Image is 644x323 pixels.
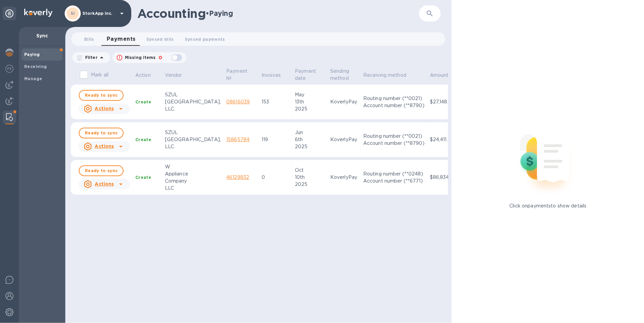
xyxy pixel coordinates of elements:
[84,36,94,43] span: Bills
[330,136,358,143] p: KoverlyPay
[135,72,151,79] p: Action
[430,98,457,105] p: $27,148.15
[71,11,75,16] b: SI
[165,129,221,136] div: SZUL
[363,95,425,102] div: Routing number (**0021)
[262,72,290,79] span: Invoices
[3,7,16,20] div: Unpin categories
[79,90,124,101] button: Ready to sync
[226,99,250,104] a: 08616039
[112,52,187,63] button: Missing items0
[165,163,221,170] div: W
[24,52,40,57] b: Paying
[24,32,60,39] p: Sync
[135,175,151,180] b: Create
[85,129,117,137] span: Ready to sync
[24,64,47,69] b: Receiving
[262,174,290,181] p: 0
[165,98,221,105] div: [GEOGRAPHIC_DATA],
[85,91,117,99] span: Ready to sync
[363,170,425,177] div: Routing number (**0248)
[295,136,325,143] div: 6th
[430,72,449,79] p: Amount
[135,137,151,142] b: Create
[5,65,13,73] img: Foreign exchange
[330,68,358,82] span: Sending method
[295,181,325,188] div: 2025
[295,143,325,150] div: 2025
[330,174,358,181] p: KoverlyPay
[85,167,117,175] span: Ready to sync
[226,68,247,82] p: Payment №
[226,137,249,142] a: 15865784
[295,129,325,136] div: Jun
[430,174,457,181] p: $86,834.70
[295,167,325,174] div: Oct
[226,174,249,180] a: 46129832
[262,72,281,79] p: Invoices
[226,68,256,82] span: Payment №
[24,76,42,81] b: Manage
[79,165,124,176] button: Ready to sync
[295,68,325,82] span: Payment date
[206,9,233,18] h2: • Paying
[510,202,587,209] p: Click on payments to show details
[165,177,221,185] div: Company
[165,105,221,112] div: LLC.
[430,72,457,79] span: Amount
[330,68,349,82] p: Sending method
[295,105,325,112] div: 2025
[137,6,206,21] h1: Accounting
[295,91,325,98] div: May
[91,71,108,78] p: Mark all
[262,98,290,105] p: 153
[295,98,325,105] div: 13th
[79,128,124,138] button: Ready to sync
[363,133,425,140] div: Routing number (**0021)
[135,72,160,79] span: Action
[295,174,325,181] div: 10th
[82,55,98,60] p: Filter
[262,136,290,143] p: 119
[363,140,425,147] div: Account number (**8790)
[363,72,406,79] p: Receiving method
[430,136,457,143] p: $24,411.56
[165,170,221,177] div: Appliance
[185,36,225,43] span: Synced payments
[165,136,221,143] div: [GEOGRAPHIC_DATA],
[125,55,156,61] p: Missing items
[330,98,358,105] p: KoverlyPay
[159,54,162,61] p: 0
[165,72,191,79] span: Vendor
[165,72,182,79] p: Vendor
[95,143,114,149] u: Actions
[363,177,425,185] div: Account number (**6771)
[363,102,425,109] div: Account number (**8790)
[82,11,116,16] p: StorkApp Inc.
[135,99,151,104] b: Create
[95,181,114,187] u: Actions
[146,36,174,43] span: Synced bills
[165,185,221,192] div: LLC
[165,91,221,98] div: SZUL
[165,143,221,150] div: LLC.
[24,9,53,17] img: Logo
[363,72,415,79] span: Receiving method
[107,34,136,44] span: Payments
[295,68,316,82] p: Payment date
[95,106,114,111] u: Actions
